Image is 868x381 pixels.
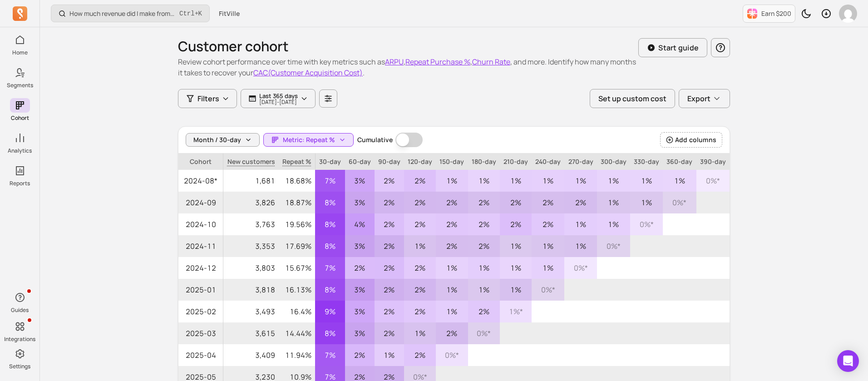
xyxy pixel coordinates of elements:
p: 1% [532,257,564,279]
p: 1% [630,170,663,192]
p: 1% [468,257,500,279]
p: 3% [345,301,375,322]
p: 2% [500,192,532,213]
p: 2% [375,213,404,235]
span: 2024-08* [178,170,223,192]
p: 2% [564,192,597,213]
p: 2% [404,301,436,322]
kbd: Ctrl [179,9,195,18]
p: 2% [404,213,436,235]
p: 1% [436,279,468,301]
h1: Customer cohort [178,38,638,54]
span: FitVille [219,9,240,18]
p: 2% [345,344,375,366]
p: 16.13% [279,279,315,301]
p: 3% [345,279,375,301]
p: 2% [375,170,404,192]
p: 7% [315,170,345,192]
p: 8% [315,192,345,213]
p: Guides [11,307,29,314]
button: Metric: Repeat % [263,133,354,147]
p: 90-day [375,153,404,170]
span: Export [687,93,710,104]
p: 18.87% [279,192,315,213]
p: 2% [468,192,500,213]
p: 30-day [315,153,345,170]
p: 8% [315,279,345,301]
button: Export [679,89,730,108]
span: New customers [223,153,279,170]
p: 8% [315,235,345,257]
p: 8% [315,213,345,235]
p: 1,681 [223,170,279,192]
p: How much revenue did I make from newly acquired customers? [69,9,176,18]
button: Toggle dark mode [797,5,815,23]
button: Start guide [638,38,707,57]
button: Churn Rate [472,56,510,67]
p: 1% [375,344,404,366]
p: 1% [564,213,597,235]
p: 1% [436,301,468,322]
p: 3% [345,322,375,344]
p: 15.67% [279,257,315,279]
p: 1% [500,170,532,192]
p: 9% [315,301,345,322]
p: 1% [597,192,630,213]
p: 2% [404,344,436,366]
p: 150-day [436,153,468,170]
p: 3% [345,192,375,213]
p: 17.69% [279,235,315,257]
span: Filters [197,93,219,104]
p: 14.44% [279,322,315,344]
button: CAC(Customer Acquisition Cost) [253,67,363,78]
p: 330-day [630,153,663,170]
p: 240-day [532,153,564,170]
p: 360-day [663,153,696,170]
p: 3,409 [223,344,279,366]
p: 3,763 [223,213,279,235]
p: 7% [315,344,345,366]
p: 1% [630,192,663,213]
p: 18.68% [279,170,315,192]
p: 1% [564,235,597,257]
button: Set up custom cost [590,89,675,108]
button: Last 365 days[DATE]-[DATE] [241,89,316,108]
p: 1% [663,170,696,192]
span: Month / 30-day [193,135,241,144]
p: [DATE] - [DATE] [259,99,298,105]
p: 2% [404,170,436,192]
span: Metric: Repeat % [283,135,335,144]
button: How much revenue did I make from newly acquired customers?Ctrl+K [51,5,210,22]
p: Analytics [8,147,32,154]
p: 2% [345,257,375,279]
p: 2% [404,279,436,301]
p: 2% [532,192,564,213]
p: 3,803 [223,257,279,279]
p: 1% [468,279,500,301]
span: Repeat % [279,153,315,170]
p: 120-day [404,153,436,170]
p: 2% [375,235,404,257]
p: 3,615 [223,322,279,344]
p: Earn $200 [761,9,791,18]
p: 2% [436,322,468,344]
span: 2024-09 [178,192,223,213]
p: 3,353 [223,235,279,257]
p: 2% [468,213,500,235]
p: 16.4% [279,301,315,322]
p: 1% [500,279,532,301]
p: Last 365 days [259,92,298,99]
p: 8% [315,322,345,344]
p: 2% [436,235,468,257]
p: 2% [532,213,564,235]
button: Filters [178,89,237,108]
p: Home [12,49,28,56]
button: Add columns [660,132,722,148]
p: 2% [375,192,404,213]
button: ARPU [385,56,404,67]
p: 300-day [597,153,630,170]
p: 1% [500,257,532,279]
p: Start guide [658,42,699,53]
p: Cohort [11,114,29,122]
span: 2025-03 [178,322,223,344]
